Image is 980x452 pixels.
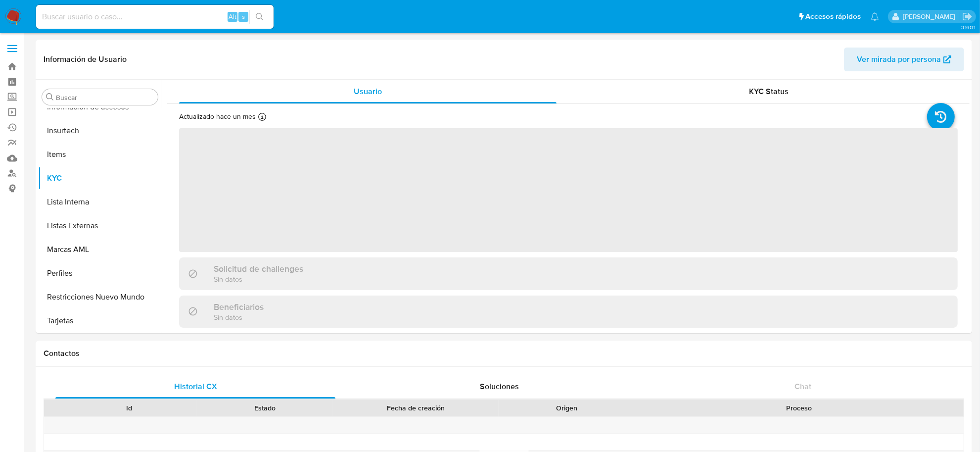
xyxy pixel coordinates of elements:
h1: Contactos [44,349,964,358]
a: Notificaciones [871,12,879,21]
span: Chat [794,381,811,392]
div: BeneficiariosSin datos [179,296,958,328]
span: Historial CX [174,381,217,392]
button: Lista Interna [38,190,162,214]
span: KYC Status [749,86,789,97]
button: Perfiles [38,261,162,285]
span: Accesos rápidos [805,11,861,22]
span: s [242,12,245,21]
p: Actualizado hace un mes [179,112,256,121]
div: Origen [506,403,627,413]
button: Tarjetas [38,309,162,333]
div: Solicitud de challengesSin datos [179,257,958,290]
button: Listas Externas [38,214,162,238]
span: Soluciones [480,381,519,392]
button: Insurtech [38,119,162,143]
span: Ver mirada por persona [857,48,941,71]
div: Proceso [641,403,957,413]
button: Buscar [46,93,54,101]
p: cesar.gonzalez@mercadolibre.com.mx [903,12,959,21]
h3: Solicitud de challenges [214,263,303,274]
button: Ver mirada por persona [844,48,964,71]
div: Id [68,403,190,413]
h3: Beneficiarios [214,301,264,312]
div: Estado [204,403,326,413]
span: Usuario [354,86,382,97]
div: Fecha de creación [339,403,492,413]
button: KYC [38,166,162,190]
button: Restricciones Nuevo Mundo [38,285,162,309]
input: Buscar [56,93,154,102]
p: Sin datos [214,312,264,322]
span: Alt [229,12,236,21]
h1: Información de Usuario [44,54,127,64]
button: Marcas AML [38,238,162,261]
input: Buscar usuario o caso... [36,10,274,23]
button: Items [38,143,162,166]
button: search-icon [249,10,270,24]
span: ‌ [179,128,958,252]
p: Sin datos [214,274,303,284]
a: Salir [962,11,973,22]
